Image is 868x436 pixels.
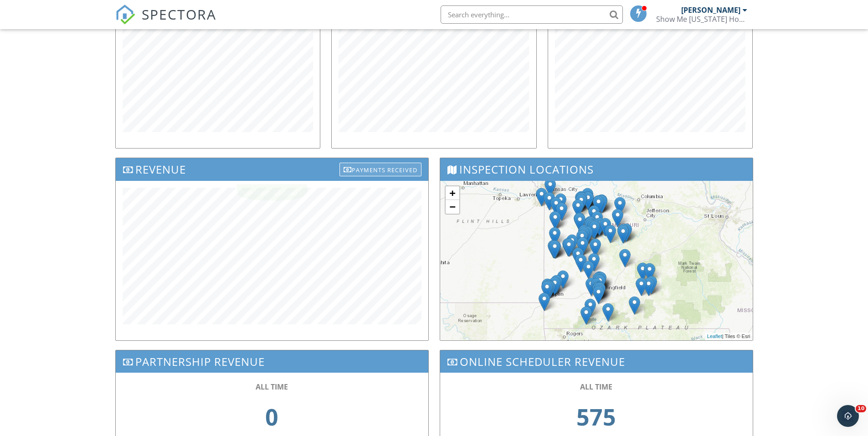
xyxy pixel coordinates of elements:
[142,5,216,24] span: SPECTORA
[339,163,421,176] div: Payments Received
[837,405,859,427] iframe: Intercom live chat
[440,350,753,373] h3: Online Scheduler Revenue
[440,158,753,180] h3: Inspection Locations
[115,12,216,31] a: SPECTORA
[656,15,747,24] div: Show Me Missouri Home Inspections LLC.
[446,200,459,214] a: Zoom out
[339,160,421,175] a: Payments Received
[856,405,866,412] span: 10
[441,5,623,24] input: Search everything...
[115,5,135,25] img: The Best Home Inspection Software - Spectora
[681,5,740,15] div: [PERSON_NAME]
[116,350,428,373] h3: Partnership Revenue
[446,186,459,200] a: Zoom in
[705,333,753,340] div: | Tiles © Esri
[707,333,722,339] a: Leaflet
[116,158,428,180] h3: Revenue
[458,382,734,392] div: ALL TIME
[134,382,410,392] div: ALL TIME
